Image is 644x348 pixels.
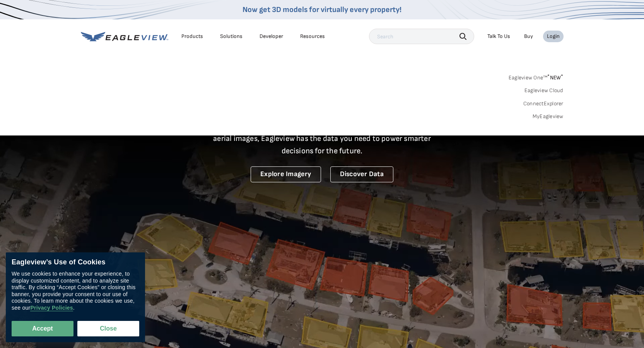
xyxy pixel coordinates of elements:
button: Close [77,321,139,336]
a: Buy [524,33,533,40]
a: Eagleview Cloud [524,87,564,94]
div: Resources [300,33,325,40]
div: Products [181,33,203,40]
p: A new era starts here. Built on more than 3.5 billion high-resolution aerial images, Eagleview ha... [204,120,441,157]
a: ConnectExplorer [523,100,564,107]
span: NEW [547,74,563,81]
a: MyEagleview [533,113,564,120]
a: Eagleview One™*NEW* [509,72,564,81]
div: Talk To Us [487,33,510,40]
a: Explore Imagery [251,166,321,182]
div: Eagleview’s Use of Cookies [12,258,139,267]
a: Now get 3D models for virtually every property! [243,5,401,14]
a: Discover Data [330,166,393,182]
div: We use cookies to enhance your experience, to display customized content, and to analyze site tra... [12,271,139,311]
a: Developer [260,33,283,40]
div: Login [547,33,560,40]
a: Privacy Policies [30,305,73,311]
div: Solutions [220,33,243,40]
button: Accept [12,321,73,336]
input: Search [369,29,474,44]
